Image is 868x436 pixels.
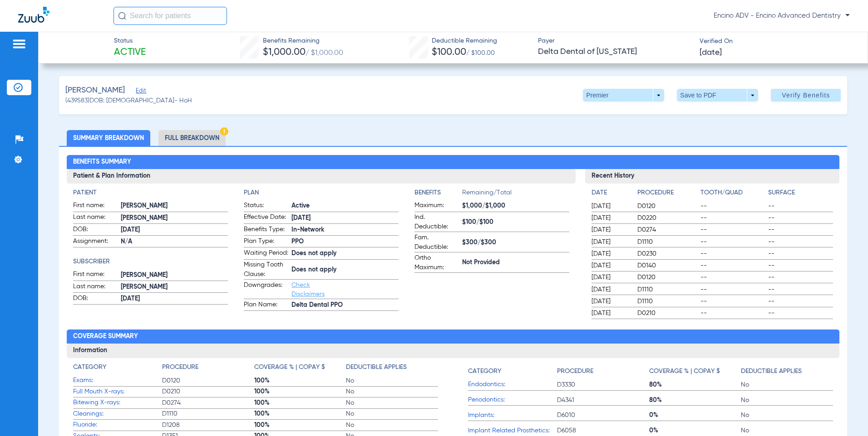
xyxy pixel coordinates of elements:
h4: Plan [244,188,399,198]
h4: Deductible Applies [741,367,802,376]
span: -- [768,285,833,294]
span: Verified On [700,37,853,46]
span: Fam. Deductible: [414,233,459,252]
span: [DATE] [700,47,722,58]
span: -- [768,297,833,306]
span: [PERSON_NAME] [121,201,228,211]
span: $300/$300 [462,238,569,247]
app-breakdown-title: Procedure [557,363,649,379]
span: No [741,411,833,420]
h4: Benefits [414,188,462,198]
span: [DATE] [592,202,630,211]
span: Status: [244,201,288,212]
h4: Deductible Applies [346,363,407,372]
span: Remaining/Total [462,188,569,201]
span: D1208 [162,421,254,430]
span: Status [114,36,146,46]
span: [DATE] [592,309,630,318]
span: Effective Date: [244,213,288,223]
span: D1110 [162,409,254,418]
span: [DATE] [592,261,630,270]
span: Last name: [73,282,118,293]
span: -- [700,237,765,247]
span: 0% [649,411,741,420]
img: hamburger-icon [12,39,26,49]
span: First name: [73,270,118,281]
span: Periodontics: [468,395,557,405]
span: -- [768,237,833,247]
h4: Procedure [637,188,697,198]
span: Benefits Remaining [263,36,343,46]
app-breakdown-title: Category [468,363,557,379]
span: D0210 [637,309,697,318]
li: Summary Breakdown [67,130,150,146]
span: 80% [649,380,741,389]
span: D0274 [637,225,697,234]
span: / $100.00 [466,50,495,56]
span: D3330 [557,380,649,389]
span: Maximum: [414,201,459,212]
h4: Category [73,363,106,372]
div: Chat Widget [823,392,868,436]
span: Implants: [468,411,557,420]
span: Cleanings: [73,409,162,419]
img: Hazard [220,127,228,136]
app-breakdown-title: Coverage % | Copay $ [649,363,741,379]
span: D1110 [637,297,697,306]
span: -- [700,309,765,318]
span: D1110 [637,237,697,247]
h4: Procedure [162,363,198,372]
input: Search for patients [113,7,227,25]
span: D0274 [162,398,254,407]
app-breakdown-title: Subscriber [73,257,228,266]
span: In-Network [291,225,399,235]
span: -- [700,213,765,223]
h3: Patient & Plan Information [67,169,575,184]
span: -- [768,249,833,258]
span: [DATE] [592,249,630,258]
span: Exams: [73,376,162,385]
span: DOB: [73,294,118,305]
span: [DATE] [592,285,630,294]
span: [DATE] [592,273,630,282]
app-breakdown-title: Deductible Applies [741,363,833,379]
span: -- [700,225,765,234]
span: Downgrades: [244,281,288,299]
span: -- [768,225,833,234]
h4: Date [592,188,630,198]
span: D4341 [557,396,649,405]
span: -- [700,285,765,294]
h4: Coverage % | Copay $ [254,363,325,372]
span: Last name: [73,213,118,223]
span: First name: [73,201,118,212]
span: 100% [254,387,346,396]
button: Verify Benefits [771,89,841,102]
app-breakdown-title: Procedure [637,188,697,201]
h3: Information [67,344,839,358]
app-breakdown-title: Coverage % | Copay $ [254,363,346,375]
span: DOB: [73,225,118,236]
button: Save to PDF [677,89,758,102]
span: Encino ADV - Encino Advanced Dentistry [714,11,850,20]
span: Assignment: [73,237,118,247]
span: Endodontics: [468,380,557,389]
h4: Patient [73,188,228,198]
span: No [346,421,438,430]
span: [DATE] [592,297,630,306]
span: Benefits Type: [244,225,288,236]
h2: Coverage Summary [67,329,839,344]
li: Full Breakdown [158,130,226,146]
span: [DATE] [121,294,228,304]
span: [PERSON_NAME] [65,85,125,96]
span: Does not apply [291,265,399,275]
img: Zuub Logo [18,7,49,23]
h3: Recent History [585,169,839,184]
span: Plan Name: [244,300,288,311]
app-breakdown-title: Tooth/Quad [700,188,765,201]
span: -- [768,202,833,211]
span: [DATE] [592,237,630,247]
app-breakdown-title: Category [73,363,162,375]
h4: Category [468,367,501,376]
